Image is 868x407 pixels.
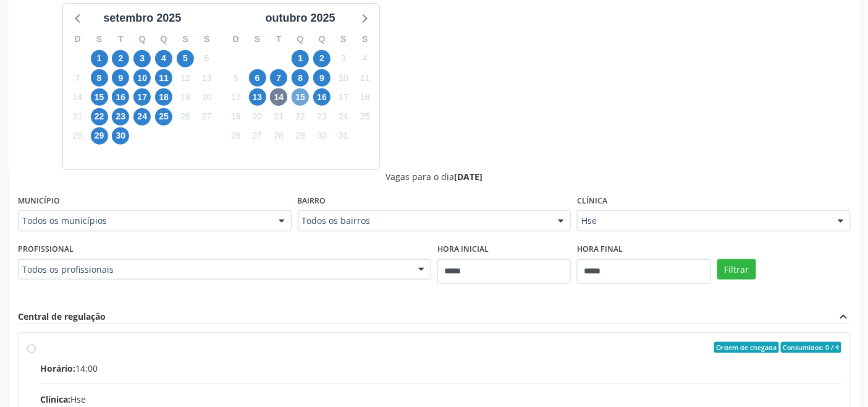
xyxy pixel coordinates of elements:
span: terça-feira, 23 de setembro de 2025 [112,108,129,126]
span: domingo, 5 de outubro de 2025 [227,69,245,87]
label: Profissional [18,240,74,259]
div: 14:00 [40,362,841,375]
label: Hora final [577,240,623,259]
div: T [110,30,132,49]
span: sexta-feira, 31 de outubro de 2025 [335,127,352,145]
span: quarta-feira, 10 de setembro de 2025 [133,69,151,87]
div: setembro 2025 [98,10,186,27]
span: Horário: [40,362,75,374]
span: quinta-feira, 4 de setembro de 2025 [155,50,172,67]
label: Clínica [577,192,607,211]
span: sábado, 4 de outubro de 2025 [356,50,374,67]
span: sábado, 25 de outubro de 2025 [356,108,374,126]
div: D [67,30,88,49]
label: Bairro [298,192,326,211]
span: sábado, 13 de setembro de 2025 [198,69,216,87]
div: Q [290,30,311,49]
div: S [246,30,268,49]
span: segunda-feira, 6 de outubro de 2025 [249,69,266,87]
span: sexta-feira, 26 de setembro de 2025 [177,108,194,126]
i: expand_less [837,310,851,323]
span: segunda-feira, 22 de setembro de 2025 [91,108,108,126]
span: terça-feira, 14 de outubro de 2025 [270,88,287,106]
span: segunda-feira, 15 de setembro de 2025 [91,88,108,106]
span: Todos os municípios [22,215,266,227]
span: quarta-feira, 24 de setembro de 2025 [133,108,151,126]
span: sábado, 6 de setembro de 2025 [198,50,216,67]
div: S [88,30,110,49]
span: domingo, 12 de outubro de 2025 [227,88,245,106]
span: sexta-feira, 24 de outubro de 2025 [335,108,352,126]
span: terça-feira, 16 de setembro de 2025 [112,88,129,106]
button: Filtrar [717,259,756,280]
span: Consumidos: 0 / 4 [781,342,841,353]
span: quinta-feira, 16 de outubro de 2025 [313,88,331,106]
span: terça-feira, 21 de outubro de 2025 [270,108,287,126]
span: segunda-feira, 29 de setembro de 2025 [91,127,108,145]
span: sábado, 18 de outubro de 2025 [356,88,374,106]
span: quarta-feira, 22 de outubro de 2025 [292,108,309,126]
div: S [333,30,355,49]
span: segunda-feira, 20 de outubro de 2025 [249,108,266,126]
span: quinta-feira, 25 de setembro de 2025 [155,108,172,126]
span: quinta-feira, 2 de outubro de 2025 [313,50,331,67]
span: terça-feira, 2 de setembro de 2025 [112,50,129,67]
span: quarta-feira, 8 de outubro de 2025 [292,69,309,87]
span: Clínica: [40,393,70,405]
span: quarta-feira, 29 de outubro de 2025 [292,127,309,145]
span: quinta-feira, 9 de outubro de 2025 [313,69,331,87]
span: sexta-feira, 17 de outubro de 2025 [335,88,352,106]
span: quarta-feira, 1 de outubro de 2025 [292,50,309,67]
span: sábado, 11 de outubro de 2025 [356,69,374,87]
span: [DATE] [455,171,483,182]
span: quinta-feira, 11 de setembro de 2025 [155,69,172,87]
span: quarta-feira, 3 de setembro de 2025 [133,50,151,67]
span: domingo, 21 de setembro de 2025 [69,108,86,126]
span: sexta-feira, 3 de outubro de 2025 [335,50,352,67]
span: Todos os profissionais [22,263,406,276]
span: domingo, 14 de setembro de 2025 [69,88,86,106]
span: quinta-feira, 18 de setembro de 2025 [155,88,172,106]
div: Central de regulação [18,310,106,323]
span: segunda-feira, 8 de setembro de 2025 [91,69,108,87]
span: sábado, 20 de setembro de 2025 [198,88,216,106]
span: segunda-feira, 13 de outubro de 2025 [249,88,266,106]
span: quinta-feira, 23 de outubro de 2025 [313,108,331,126]
div: Q [132,30,153,49]
span: domingo, 28 de setembro de 2025 [69,127,86,145]
div: Vagas para o dia [18,170,851,183]
span: sexta-feira, 19 de setembro de 2025 [177,88,194,106]
label: Hora inicial [437,240,489,259]
span: sexta-feira, 10 de outubro de 2025 [335,69,352,87]
span: domingo, 19 de outubro de 2025 [227,108,245,126]
span: quarta-feira, 15 de outubro de 2025 [292,88,309,106]
span: segunda-feira, 27 de outubro de 2025 [249,127,266,145]
span: terça-feira, 9 de setembro de 2025 [112,69,129,87]
div: Hse [40,393,841,406]
span: domingo, 26 de outubro de 2025 [227,127,245,145]
div: S [175,30,196,49]
span: terça-feira, 30 de setembro de 2025 [112,127,129,145]
span: quarta-feira, 17 de setembro de 2025 [133,88,151,106]
span: Todos os bairros [302,215,546,227]
div: Q [311,30,333,49]
span: sexta-feira, 12 de setembro de 2025 [177,69,194,87]
div: outubro 2025 [261,10,340,27]
span: Hse [581,215,825,227]
div: D [225,30,246,49]
div: S [354,30,376,49]
span: sábado, 27 de setembro de 2025 [198,108,216,126]
div: S [196,30,217,49]
span: quinta-feira, 30 de outubro de 2025 [313,127,331,145]
label: Município [18,192,60,211]
span: segunda-feira, 1 de setembro de 2025 [91,50,108,67]
span: domingo, 7 de setembro de 2025 [69,69,86,87]
div: Q [153,30,175,49]
span: Ordem de chegada [714,342,779,353]
span: sexta-feira, 5 de setembro de 2025 [177,50,194,67]
span: terça-feira, 7 de outubro de 2025 [270,69,287,87]
div: T [268,30,290,49]
span: terça-feira, 28 de outubro de 2025 [270,127,287,145]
